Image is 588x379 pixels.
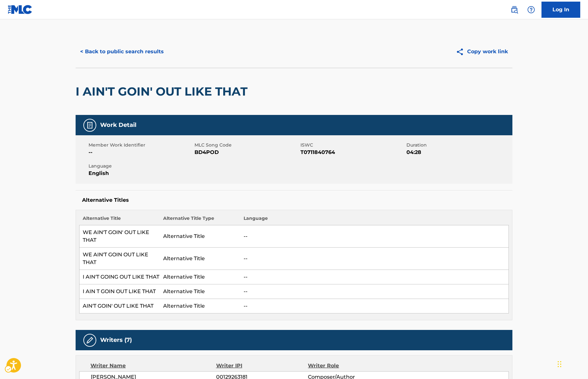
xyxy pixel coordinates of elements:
td: -- [240,248,509,270]
div: Drag [558,354,562,374]
td: -- [240,270,509,284]
button: < Back to public search results [76,44,168,60]
td: AIN'T GOIN' OUT LIKE THAT [79,299,160,313]
h5: Alternative Titles [82,197,506,203]
a: Log In [541,2,580,18]
td: Alternative Title [160,225,240,248]
td: -- [240,299,509,313]
span: ISWC [300,142,405,149]
td: -- [240,225,509,248]
span: English [89,169,193,177]
img: search [510,6,518,14]
img: Copy work link [456,48,467,56]
td: -- [240,284,509,299]
td: WE AIN'T GOIN OUT LIKE THAT [79,248,160,270]
td: Alternative Title [160,299,240,313]
td: Alternative Title [160,284,240,299]
td: I AIN T GOIN OUT LIKE THAT [79,284,160,299]
span: Member Work Identifier [89,142,193,149]
td: I AIN'T GOING OUT LIKE THAT [79,270,160,284]
h2: I AIN'T GOIN' OUT LIKE THAT [76,84,251,99]
span: T0711840764 [300,149,405,156]
h5: Writers (7) [100,336,132,344]
img: MLC Logo [8,5,33,14]
h5: Work Detail [100,121,136,129]
span: MLC Song Code [194,142,299,149]
span: BD4POD [194,149,299,156]
div: Chat Widget [556,348,588,379]
div: Writer IPI [216,362,308,370]
td: Alternative Title [160,270,240,284]
th: Language [240,215,509,225]
span: Duration [406,142,511,149]
td: Alternative Title [160,248,240,270]
iframe: Hubspot Iframe [556,348,588,379]
span: Language [89,163,193,169]
div: Writer Name [90,362,216,370]
div: Writer Role [308,362,392,370]
span: 04:28 [406,149,511,156]
td: WE AIN'T GOIN' OUT LIKE THAT [79,225,160,248]
th: Alternative Title [79,215,160,225]
button: Copy work link [451,44,512,60]
img: help [527,6,535,14]
img: Writers [86,336,94,344]
span: -- [89,149,193,156]
img: Work Detail [86,121,94,129]
th: Alternative Title Type [160,215,240,225]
